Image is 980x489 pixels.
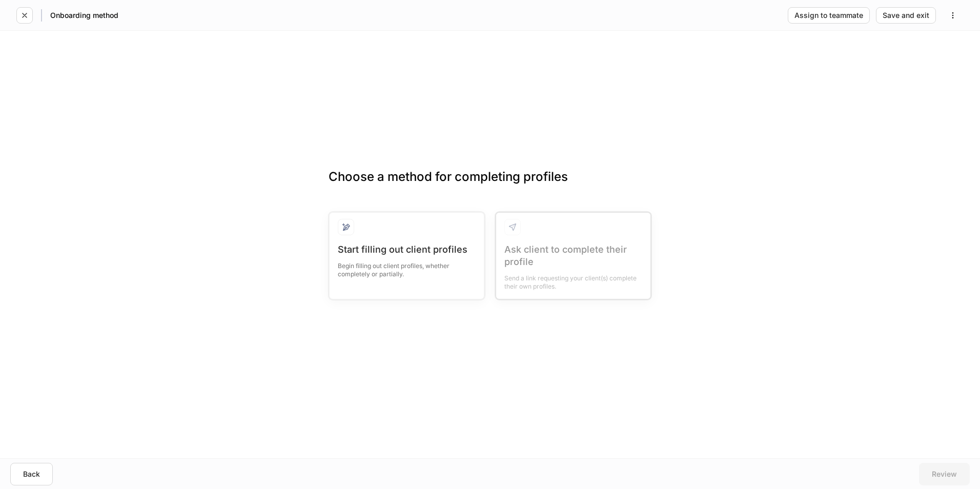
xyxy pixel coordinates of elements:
button: Save and exit [876,7,936,24]
div: Begin filling out client profiles, whether completely or partially. [338,256,476,278]
div: Back [23,471,40,478]
h5: Onboarding method [50,10,118,21]
div: Start filling out client profiles [338,243,476,256]
h3: Choose a method for completing profiles [329,169,651,201]
div: Save and exit [883,12,929,19]
button: Assign to teammate [788,7,870,24]
div: Assign to teammate [794,12,863,19]
button: Back [10,463,53,485]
